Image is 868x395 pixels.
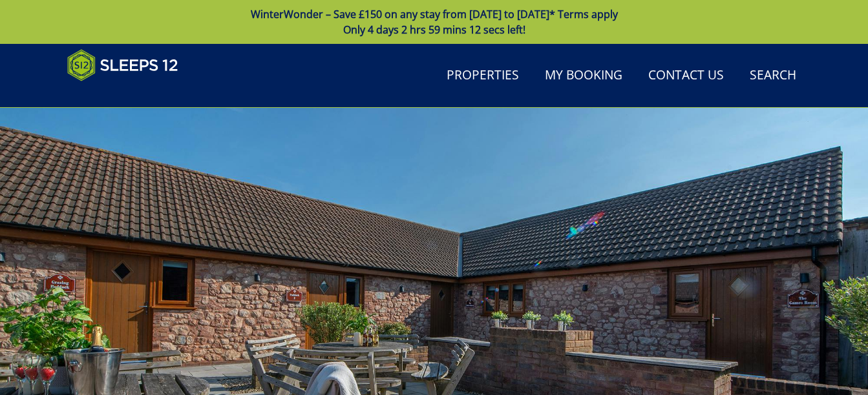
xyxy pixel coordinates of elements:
iframe: Customer reviews powered by Trustpilot [61,89,196,100]
img: Sleeps 12 [67,49,178,81]
a: Contact Us [643,61,729,90]
a: Properties [441,61,524,90]
span: Only 4 days 2 hrs 59 mins 12 secs left! [343,23,525,37]
a: Search [745,61,801,90]
a: My Booking [540,61,628,90]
